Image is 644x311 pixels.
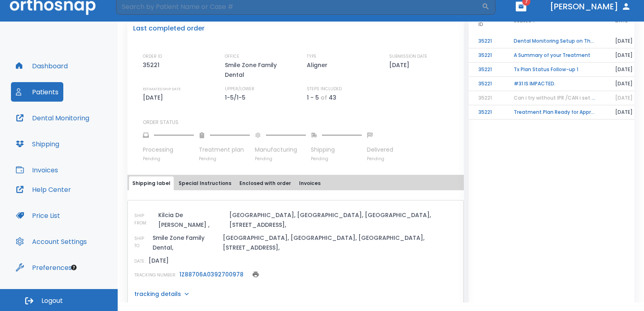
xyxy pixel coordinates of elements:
p: Smile Zone Family Dental, [153,233,220,252]
p: 1 - 5 [307,93,319,102]
td: [DATE] [605,34,642,48]
span: Logout [41,296,63,305]
p: Pending [367,156,393,162]
td: 35221 [469,34,504,48]
p: Pending [143,156,194,162]
p: Pending [255,156,306,162]
button: Price List [11,206,65,225]
p: SHIP FROM: [134,212,155,227]
p: DATE: [134,258,145,265]
p: OFFICE [225,53,239,60]
td: [DATE] [605,48,642,63]
p: [DATE] [389,60,412,70]
span: 35221 [478,94,492,101]
td: [DATE] [605,105,642,120]
button: Account Settings [11,232,92,251]
td: Tx Plan Status Follow-up 1 [504,63,605,77]
p: [DATE] [149,256,169,265]
td: 35221 [469,77,504,91]
p: TRACKING NUMBER: [134,272,176,279]
td: Treatment Plan Ready for Approval! [504,105,605,120]
td: 35221 [469,105,504,120]
td: [DATE] [605,77,642,91]
p: Pending [311,156,362,162]
p: STEPS INCLUDED [307,85,342,93]
button: Help Center [11,180,76,199]
td: Dental Monitoring Setup on The Delivery Day [504,34,605,48]
button: Patients [11,82,63,102]
p: Pending [199,156,250,162]
p: ORDER ID [143,53,162,60]
p: [GEOGRAPHIC_DATA], [GEOGRAPHIC_DATA], [GEOGRAPHIC_DATA], [STREET_ADDRESS], [229,210,457,230]
button: Invoices [296,176,324,190]
p: tracking details [134,290,181,298]
td: [DATE] [605,63,642,77]
p: Treatment plan [199,146,250,154]
a: 1Z88706A0392700978 [179,270,243,278]
button: Preferences [11,258,77,277]
button: Dental Monitoring [11,108,94,128]
p: Aligner [307,60,330,70]
p: Delivered [367,146,393,154]
p: Manufacturing [255,146,306,154]
p: Last completed order [133,24,205,33]
p: ESTIMATED SHIP DATE [143,85,181,93]
p: SUBMISSION DATE [389,53,427,60]
td: 35221 [469,48,504,63]
button: Enclosed with order [236,176,294,190]
p: 1-5/1-5 [225,93,248,102]
p: 35221 [143,60,162,70]
button: Dashboard [11,56,73,76]
p: ORDER STATUS [143,119,458,126]
span: [DATE] [615,94,633,101]
p: Processing [143,146,194,154]
button: Special Instructions [175,176,235,190]
p: Smile Zone Family Dental [225,60,294,80]
button: Invoices [11,160,63,180]
p: [GEOGRAPHIC_DATA], [GEOGRAPHIC_DATA], [GEOGRAPHIC_DATA], [STREET_ADDRESS], [223,233,457,252]
p: Kilcia De [PERSON_NAME] , [158,210,226,230]
button: print [250,269,261,280]
p: [DATE] [143,93,166,102]
div: Tooltip anchor [70,264,78,271]
p: SHIP TO: [134,235,149,250]
p: 43 [329,93,336,102]
td: #31 IS IMPACTED. [504,77,605,91]
button: Shipping [11,134,64,154]
td: A Summary of your Treatment [504,48,605,63]
p: TYPE [307,53,317,60]
div: tabs [129,176,462,190]
p: Shipping [311,146,362,154]
button: Shipping label [129,176,174,190]
p: UPPER/LOWER [225,85,254,93]
td: 35221 [469,63,504,77]
p: of [321,93,327,102]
